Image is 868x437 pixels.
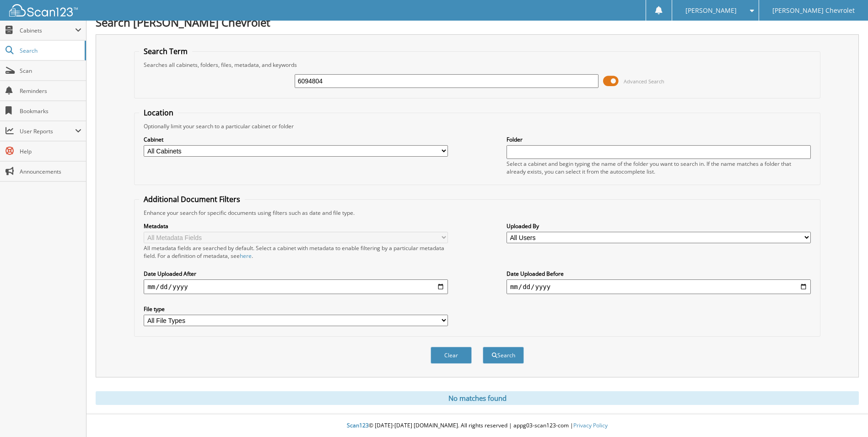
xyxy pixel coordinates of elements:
[573,421,608,429] a: Privacy Policy
[144,244,448,260] div: All metadata fields are searched by default. Select a cabinet with metadata to enable filtering b...
[144,270,448,278] label: Date Uploaded After
[20,147,81,155] span: Help
[144,136,448,143] label: Cabinet
[347,421,369,429] span: Scan123
[240,252,252,260] a: here
[9,4,78,16] img: scan123-logo-white.svg
[20,87,81,95] span: Reminders
[483,347,524,364] button: Search
[96,15,859,30] h1: Search [PERSON_NAME] Chevrolet
[144,279,448,294] input: start
[431,347,472,364] button: Clear
[20,27,75,34] span: Cabinets
[139,61,815,69] div: Searches all cabinets, folders, files, metadata, and keywords
[507,160,811,175] div: Select a cabinet and begin typing the name of the folder you want to search in. If the name match...
[20,67,81,75] span: Scan
[772,8,855,13] span: [PERSON_NAME] Chevrolet
[20,107,81,115] span: Bookmarks
[86,415,868,437] div: © [DATE]-[DATE] [DOMAIN_NAME]. All rights reserved | appg03-scan123-com |
[507,222,811,230] label: Uploaded By
[507,279,811,294] input: end
[139,194,245,204] legend: Additional Document Filters
[685,8,737,13] span: [PERSON_NAME]
[624,78,664,85] span: Advanced Search
[144,305,448,313] label: File type
[139,46,192,56] legend: Search Term
[20,47,80,55] span: Search
[20,127,75,135] span: User Reports
[144,222,448,230] label: Metadata
[139,122,815,130] div: Optionally limit your search to a particular cabinet or folder
[139,209,815,217] div: Enhance your search for specific documents using filters such as date and file type.
[139,108,178,118] legend: Location
[20,168,81,175] span: Announcements
[96,391,859,405] div: No matches found
[822,393,868,437] iframe: Chat Widget
[507,136,811,143] label: Folder
[507,270,811,278] label: Date Uploaded Before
